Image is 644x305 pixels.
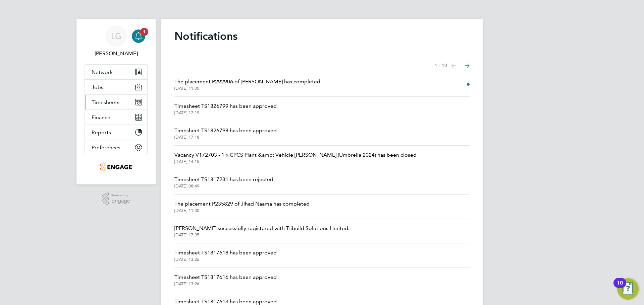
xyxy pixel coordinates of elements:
[174,183,273,189] span: [DATE] 08:49
[174,29,470,43] h1: Notifications
[102,193,130,205] a: Powered byEngage
[76,19,156,184] nav: Main navigation
[174,224,350,232] span: [PERSON_NAME] successfully registered with Tribuild Solutions Limited.
[85,140,147,155] button: Preferences
[174,102,277,116] a: Timesheet TS1826799 has been approved[DATE] 17:19
[85,125,147,140] button: Reports
[174,102,277,110] span: Timesheet TS1826799 has been approved
[85,25,148,58] a: LG[PERSON_NAME]
[92,99,119,105] span: Timesheets
[92,114,110,121] span: Finance
[174,151,417,164] a: Vacancy V172703 - 1 x CPCS Plant &amp; Vehicle [PERSON_NAME] (Umbrella 2024) has been closed[DATE...
[85,80,147,94] button: Jobs
[174,86,320,91] span: [DATE] 11:00
[85,50,148,58] span: Lee Garrity
[85,95,147,109] button: Timesheets
[435,59,470,72] nav: Select page of notifications list
[111,198,130,204] span: Engage
[174,175,273,183] span: Timesheet TS1817231 has been rejected
[174,257,277,262] span: [DATE] 13:26
[174,135,277,140] span: [DATE] 17:18
[174,281,277,287] span: [DATE] 13:26
[174,232,350,238] span: [DATE] 17:35
[140,28,148,36] span: 1
[617,278,639,300] button: Open Resource Center, 10 new notifications
[435,62,447,69] span: 1 - 10
[174,127,277,135] span: Timesheet TS1826798 has been approved
[174,127,277,140] a: Timesheet TS1826798 has been approved[DATE] 17:18
[617,283,623,292] div: 10
[92,84,103,90] span: Jobs
[92,69,113,75] span: Network
[174,249,277,257] span: Timesheet TS1817618 has been approved
[174,200,310,213] a: The placement P235829 of Jihad Naama has completed[DATE] 11:00
[92,144,120,151] span: Preferences
[174,273,277,281] span: Timesheet TS1817616 has been approved
[174,78,320,91] a: The placement P292906 of [PERSON_NAME] has completed[DATE] 11:00
[174,175,273,189] a: Timesheet TS1817231 has been rejected[DATE] 08:49
[174,159,417,164] span: [DATE] 14:15
[132,25,145,47] a: 1
[174,110,277,116] span: [DATE] 17:19
[174,151,417,159] span: Vacancy V172703 - 1 x CPCS Plant &amp; Vehicle [PERSON_NAME] (Umbrella 2024) has been closed
[174,249,277,262] a: Timesheet TS1817618 has been approved[DATE] 13:26
[174,200,310,208] span: The placement P235829 of Jihad Naama has completed
[174,273,277,287] a: Timesheet TS1817616 has been approved[DATE] 13:26
[174,78,320,86] span: The placement P292906 of [PERSON_NAME] has completed
[85,110,147,125] button: Finance
[111,193,130,198] span: Powered by
[85,65,147,79] button: Network
[111,32,121,41] span: LG
[92,129,111,136] span: Reports
[174,224,350,238] a: [PERSON_NAME] successfully registered with Tribuild Solutions Limited.[DATE] 17:35
[174,208,310,213] span: [DATE] 11:00
[100,162,131,172] img: tribuildsolutions-logo-retina.png
[85,162,148,172] a: Go to home page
